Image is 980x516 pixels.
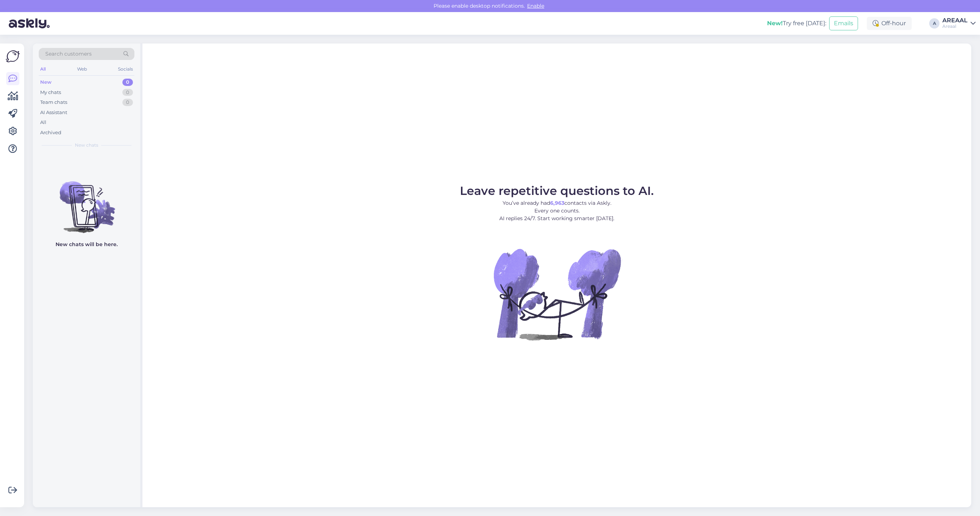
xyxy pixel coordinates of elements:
div: New [40,79,52,86]
div: My chats [40,89,61,96]
div: All [39,64,47,74]
b: 6,963 [550,200,564,206]
div: AREAAL [942,18,968,23]
div: AI Assistant [40,109,67,116]
img: No Chat active [491,228,623,360]
div: 0 [122,99,133,106]
div: All [40,119,46,126]
span: Leave repetitive questions to AI. [460,184,654,198]
div: Try free [DATE]: [767,19,826,28]
div: A [929,18,939,29]
span: Enable [525,3,546,9]
button: Emails [829,16,858,30]
p: You’ve already had contacts via Askly. Every one counts. AI replies 24/7. Start working smarter [... [460,199,654,222]
div: Web [76,64,88,74]
span: Search customers [45,50,92,58]
img: No chats [33,168,140,234]
img: Askly Logo [6,49,20,63]
div: 0 [122,79,133,86]
a: AREAALAreaal [942,18,976,29]
div: Off-hour [867,17,912,30]
p: New chats will be here. [56,241,118,248]
span: New chats [75,142,98,148]
b: New! [767,20,783,27]
div: 0 [122,89,133,96]
div: Archived [40,129,61,136]
div: Areaal [942,23,968,29]
div: Team chats [40,99,67,106]
div: Socials [117,64,134,74]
